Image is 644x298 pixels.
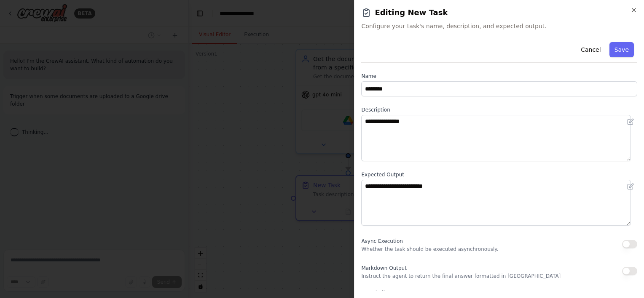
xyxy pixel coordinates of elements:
[609,42,634,57] button: Save
[361,7,637,19] h2: Editing New Task
[625,117,636,127] button: Open in editor
[625,181,636,192] button: Open in editor
[361,246,498,253] p: Whether the task should be executed asynchronously.
[361,106,637,113] label: Description
[361,22,637,30] span: Configure your task's name, description, and expected output.
[361,273,561,279] p: Instruct the agent to return the final answer formatted in [GEOGRAPHIC_DATA]
[361,290,637,296] label: Guardrail
[361,73,637,80] label: Name
[576,42,606,57] button: Cancel
[361,238,402,244] span: Async Execution
[361,265,406,271] span: Markdown Output
[361,171,637,178] label: Expected Output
